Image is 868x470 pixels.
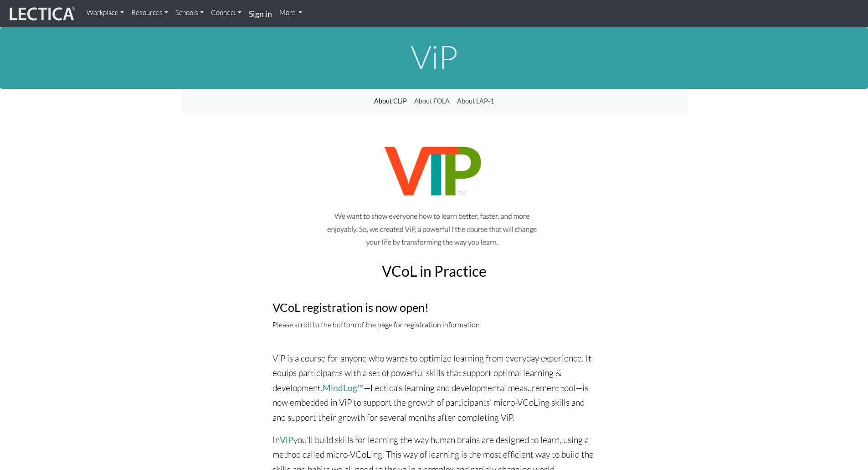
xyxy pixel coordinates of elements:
a: About FOLA [411,93,453,110]
h6: Please scroll to the bottom of the page for registration information. [272,321,596,329]
a: About CLiP [370,93,411,110]
a: ViP [280,434,293,445]
strong: Sign in [249,9,272,19]
a: Workplace [83,4,128,22]
a: Resources [128,4,172,22]
a: MindLog™ [323,382,364,393]
a: Sign in [245,4,276,24]
a: About LAP-1 [453,93,498,110]
h3: VCoL registration is now open! [272,301,596,314]
img: Ad image [272,135,596,255]
h1: ViP [181,39,687,75]
a: More [276,4,306,22]
a: Schools [172,4,207,22]
p: ViP is a course for anyone who wants to optimize learning from everyday experience. It equips par... [272,351,596,425]
img: lecticalive [7,5,76,22]
h2: VCoL in Practice [272,263,596,279]
a: Connect [207,4,245,22]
